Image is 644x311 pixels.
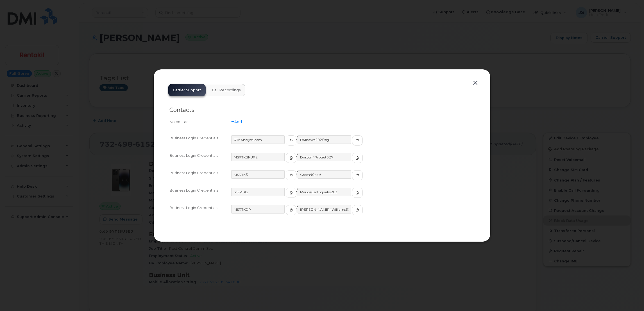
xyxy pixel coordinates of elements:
[352,135,363,146] button: copy to clipboard
[169,106,475,113] h2: Contacts
[352,153,363,163] button: copy to clipboard
[231,135,475,151] div: /
[169,135,231,151] div: Business Login Credentials
[286,153,296,163] button: copy to clipboard
[169,205,231,220] div: Business Login Credentials
[352,170,363,180] button: copy to clipboard
[169,188,231,203] div: Business Login Credentials
[286,205,296,215] button: copy to clipboard
[169,153,231,168] div: Business Login Credentials
[231,153,475,168] div: /
[620,287,640,307] iframe: Messenger Launcher
[231,188,475,203] div: /
[169,119,231,124] div: No contact
[352,188,363,198] button: copy to clipboard
[286,170,296,180] button: copy to clipboard
[212,88,241,92] span: Call Recordings
[231,119,242,124] a: Add
[286,188,296,198] button: copy to clipboard
[169,170,231,185] div: Business Login Credentials
[231,170,475,185] div: /
[352,205,363,215] button: copy to clipboard
[286,135,296,146] button: copy to clipboard
[231,205,475,220] div: /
